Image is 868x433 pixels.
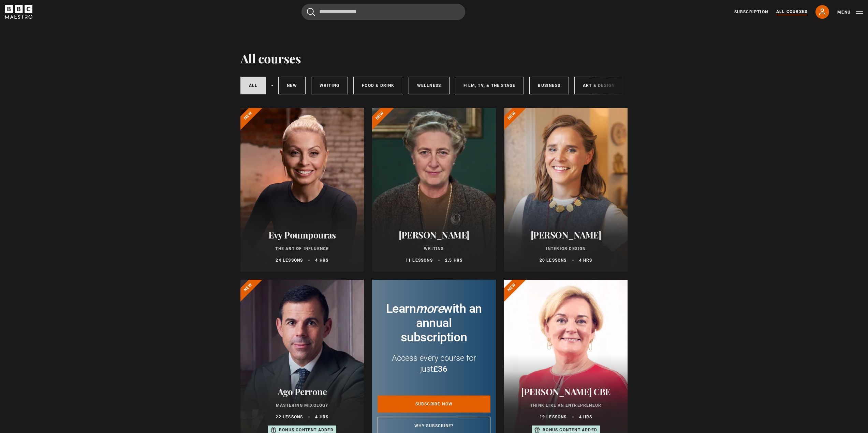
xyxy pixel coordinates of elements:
a: All [240,77,266,94]
h2: Learn with an annual subscription [383,301,485,344]
a: Business [529,77,569,94]
input: Search [301,4,465,20]
svg: BBC Maestro [5,5,32,19]
p: Access every course for just [383,353,485,374]
i: more [416,301,443,316]
p: Bonus content added [543,427,597,433]
span: £36 [433,364,447,374]
a: [PERSON_NAME] Writing 11 lessons 2.5 hrs New [372,108,496,272]
a: Film, TV, & The Stage [455,77,524,94]
p: Mastering Mixology [249,402,356,408]
p: 4 hrs [579,414,592,420]
h2: [PERSON_NAME] [512,230,620,240]
p: 2.5 hrs [445,257,462,263]
a: New [278,77,306,94]
a: [PERSON_NAME] Interior Design 20 lessons 4 hrs New [504,108,628,272]
a: Evy Poumpouras The Art of Influence 24 lessons 4 hrs New [240,108,364,272]
p: 24 lessons [276,257,303,263]
a: All Courses [776,9,807,15]
p: 4 hrs [579,257,592,263]
h2: [PERSON_NAME] [380,230,488,240]
a: Art & Design [574,77,623,94]
a: Food & Drink [353,77,403,94]
a: Writing [311,77,348,94]
h1: All courses [240,51,301,65]
a: Subscription [734,9,768,15]
p: Bonus content added [279,427,334,433]
h2: Evy Poumpouras [249,230,356,240]
h2: [PERSON_NAME] CBE [512,386,620,397]
p: 11 lessons [406,257,433,263]
p: 22 lessons [276,414,303,420]
button: Toggle navigation [837,9,863,16]
a: Subscribe now [378,396,490,413]
p: The Art of Influence [249,246,356,252]
p: 20 lessons [540,257,567,263]
p: Interior Design [512,246,620,252]
p: Think Like an Entrepreneur [512,402,620,408]
p: Writing [380,246,488,252]
p: 4 hrs [315,414,328,420]
button: Submit the search query [307,8,315,16]
a: Wellness [409,77,450,94]
h2: Ago Perrone [249,386,356,397]
p: 19 lessons [540,414,567,420]
p: 4 hrs [315,257,328,263]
